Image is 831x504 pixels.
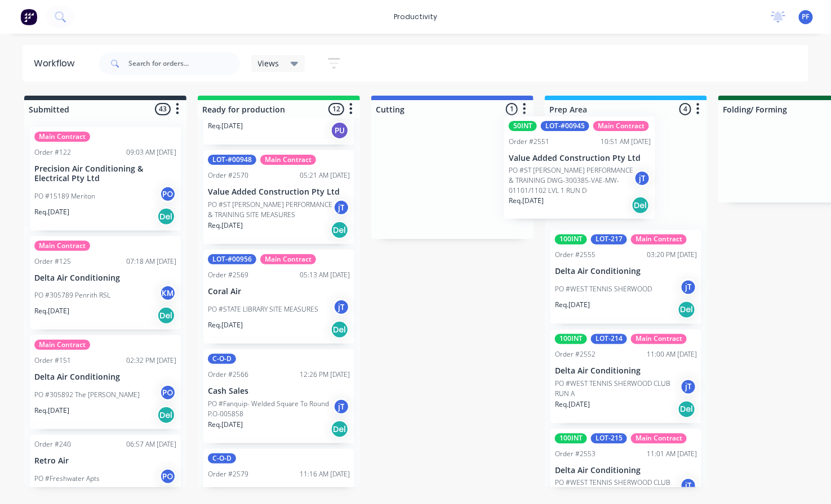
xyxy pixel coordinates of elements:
span: PF [802,12,810,22]
span: Views [258,57,279,69]
div: productivity [388,8,443,25]
img: Factory [20,8,37,25]
div: Workflow [34,57,80,70]
input: Search for orders... [128,52,240,75]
